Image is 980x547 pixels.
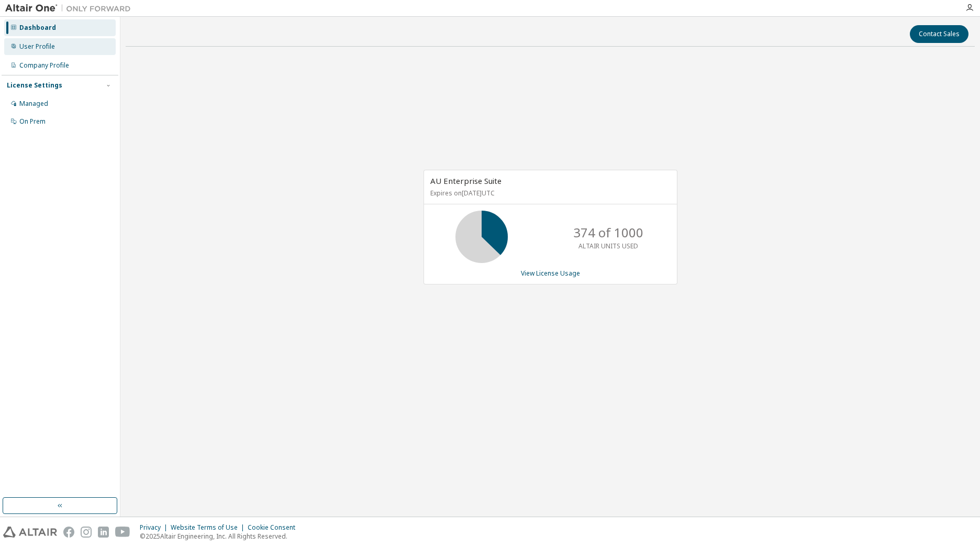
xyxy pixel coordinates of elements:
div: Company Profile [19,61,69,70]
img: Altair One [5,3,136,14]
div: User Profile [19,42,55,51]
img: facebook.svg [63,527,74,538]
button: Contact Sales [910,25,968,43]
p: Expires on [DATE] UTC [430,189,668,198]
div: Cookie Consent [248,523,302,532]
div: Dashboard [19,24,56,32]
div: Managed [19,100,48,108]
p: ALTAIR UNITS USED [578,242,638,250]
a: View License Usage [521,269,580,278]
p: © 2025 Altair Engineering, Inc. All Rights Reserved. [140,532,302,541]
div: Website Terms of Use [171,523,248,532]
div: License Settings [7,81,62,90]
p: 374 of 1000 [573,224,643,242]
span: AU Enterprise Suite [430,176,502,186]
div: On Prem [19,117,46,126]
img: linkedin.svg [98,527,109,538]
img: youtube.svg [115,527,130,538]
img: altair_logo.svg [3,527,57,538]
div: Privacy [140,523,171,532]
img: instagram.svg [81,527,92,538]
